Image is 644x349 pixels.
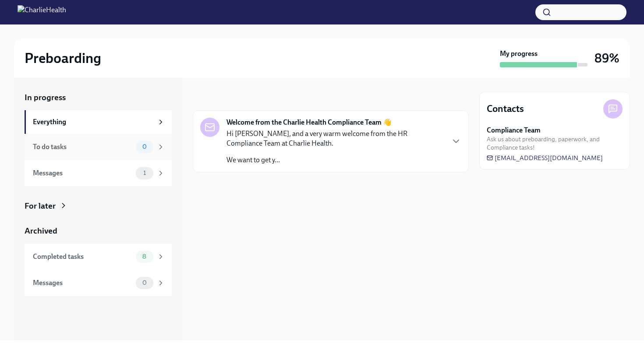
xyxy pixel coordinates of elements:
a: Messages1 [25,160,172,186]
div: Messages [33,168,132,178]
strong: My progress [500,49,538,59]
strong: Welcome from the Charlie Health Compliance Team 👋 [226,118,392,127]
a: Archived [25,225,172,237]
h4: Contacts [487,102,524,115]
div: Messages [33,278,132,288]
span: 8 [137,253,152,260]
img: CharlieHealth [18,5,66,19]
span: 0 [137,143,152,150]
a: To do tasks0 [25,134,172,160]
a: For later [25,200,172,212]
h3: 89% [594,50,619,66]
p: Hi [PERSON_NAME], and a very warm welcome from the HR Compliance Team at Charlie Health. [226,129,444,148]
span: Ask us about preboarding, paperwork, and Compliance tasks! [487,135,623,152]
div: In progress [193,92,234,103]
a: [EMAIL_ADDRESS][DOMAIN_NAME] [487,154,603,162]
span: 1 [138,170,151,176]
p: We want to get y... [226,155,444,165]
a: Everything [25,110,172,134]
strong: Compliance Team [487,126,541,135]
h2: Preboarding [25,49,101,67]
a: In progress [25,92,172,103]
div: For later [25,200,56,212]
div: Completed tasks [33,252,132,262]
span: 0 [137,279,152,286]
a: Completed tasks8 [25,244,172,270]
div: Everything [33,117,153,127]
a: Messages0 [25,270,172,296]
div: To do tasks [33,142,132,152]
